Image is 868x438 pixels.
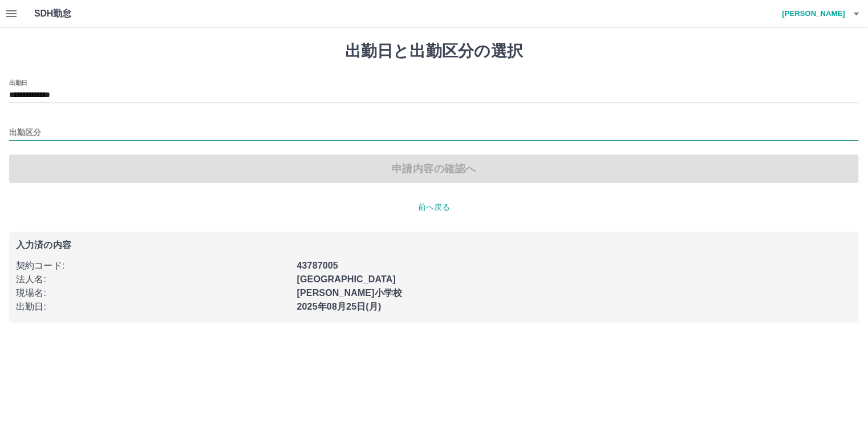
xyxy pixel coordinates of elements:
[297,302,382,311] b: 2025年08月25日(月)
[16,286,290,300] p: 現場名 :
[16,259,290,273] p: 契約コード :
[9,201,859,213] p: 前へ戻る
[297,288,403,298] b: [PERSON_NAME]小学校
[16,273,290,286] p: 法人名 :
[297,274,396,284] b: [GEOGRAPHIC_DATA]
[16,241,852,250] p: 入力済の内容
[297,261,338,270] b: 43787005
[16,300,290,314] p: 出勤日 :
[9,42,859,61] h1: 出勤日と出勤区分の選択
[9,78,27,87] label: 出勤日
